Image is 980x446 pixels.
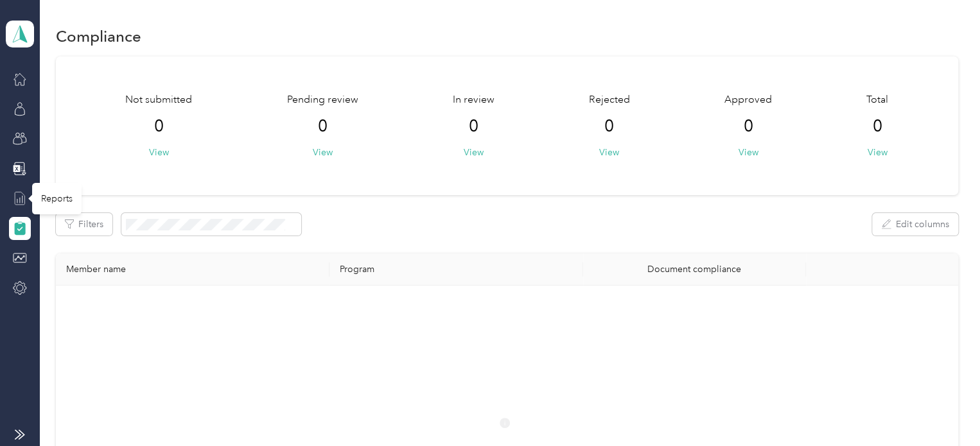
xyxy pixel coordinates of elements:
button: View [599,146,619,159]
button: View [464,146,484,159]
button: View [867,146,887,159]
span: Rejected [589,92,630,108]
th: Program [329,253,583,286]
div: Reports [32,183,82,214]
span: 0 [154,116,164,137]
button: Edit columns [872,213,958,236]
span: Not submitted [125,92,192,108]
span: Approved [724,92,772,108]
span: Pending review [286,92,358,108]
span: Total [866,92,888,108]
span: In review [453,92,494,108]
button: View [149,146,169,159]
span: 0 [743,116,753,137]
div: Document compliance [593,264,796,275]
span: 0 [317,116,327,137]
button: View [738,146,758,159]
th: Member name [56,253,329,286]
iframe: Everlance-gr Chat Button Frame [908,374,980,446]
span: 0 [872,116,882,137]
button: Filters [56,213,112,236]
span: 0 [469,116,478,137]
span: 0 [604,116,614,137]
h1: Compliance [56,30,141,43]
button: View [312,146,332,159]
